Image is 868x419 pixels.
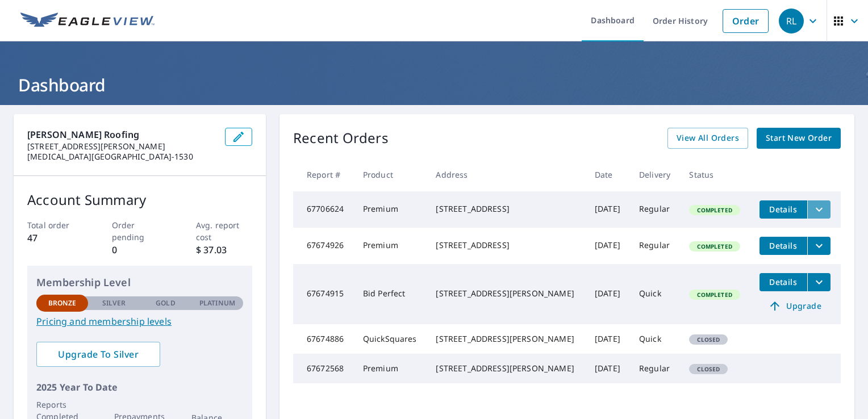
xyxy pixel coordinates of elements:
div: [STREET_ADDRESS][PERSON_NAME] [436,288,576,299]
p: [MEDICAL_DATA][GEOGRAPHIC_DATA]-1530 [27,152,216,162]
td: [DATE] [586,354,630,383]
p: Gold [156,298,175,308]
p: [PERSON_NAME] Roofing [27,128,216,141]
span: Completed [690,291,738,299]
p: Order pending [112,219,168,243]
button: filesDropdownBtn-67706624 [807,200,831,219]
p: Recent Orders [293,128,389,149]
p: Membership Level [36,275,243,290]
a: View All Orders [667,128,748,149]
span: Details [766,276,800,287]
td: [DATE] [586,324,630,354]
span: Closed [690,365,727,373]
td: 67674886 [293,324,354,354]
span: Completed [690,242,738,250]
p: 47 [27,231,84,245]
td: [DATE] [586,228,630,264]
div: [STREET_ADDRESS] [436,203,576,215]
td: [DATE] [586,264,630,324]
td: Quick [630,324,681,354]
button: detailsBtn-67674926 [759,237,807,255]
button: detailsBtn-67706624 [759,200,807,219]
img: EV Logo [20,12,155,30]
th: Date [586,158,630,191]
span: Closed [690,336,727,343]
td: Regular [630,191,681,228]
p: 0 [112,243,168,257]
td: Bid Perfect [354,264,427,324]
span: Completed [690,206,738,214]
span: Upgrade To Silver [45,348,151,361]
th: Product [354,158,427,191]
p: $ 37.03 [196,243,252,257]
p: Avg. report cost [196,219,252,243]
p: Platinum [199,298,235,308]
div: [STREET_ADDRESS] [436,240,576,251]
p: 2025 Year To Date [36,380,243,394]
p: Bronze [48,298,77,308]
td: 67672568 [293,354,354,383]
a: Upgrade [759,297,831,315]
span: Upgrade [766,299,824,313]
div: [STREET_ADDRESS][PERSON_NAME] [436,363,576,374]
h1: Dashboard [14,73,854,97]
td: Regular [630,228,681,264]
td: Premium [354,191,427,228]
td: 67674915 [293,264,354,324]
a: Start New Order [757,128,841,149]
td: Premium [354,354,427,383]
td: Premium [354,228,427,264]
td: QuickSquares [354,324,427,354]
th: Address [427,158,585,191]
td: [DATE] [586,191,630,228]
div: RL [779,9,804,33]
a: Upgrade To Silver [36,342,160,367]
button: filesDropdownBtn-67674915 [807,273,831,291]
div: [STREET_ADDRESS][PERSON_NAME] [436,333,576,345]
td: Quick [630,264,681,324]
button: detailsBtn-67674915 [759,273,807,291]
th: Status [680,158,750,191]
span: Details [766,240,800,251]
p: Total order [27,219,84,231]
button: filesDropdownBtn-67674926 [807,237,831,255]
td: Regular [630,354,681,383]
span: View All Orders [677,131,739,145]
td: 67706624 [293,191,354,228]
a: Pricing and membership levels [36,315,243,328]
span: Start New Order [766,131,832,145]
a: Order [723,9,769,33]
p: [STREET_ADDRESS][PERSON_NAME] [27,141,216,152]
th: Report # [293,158,354,191]
p: Silver [102,298,126,308]
td: 67674926 [293,228,354,264]
p: Account Summary [27,190,252,210]
th: Delivery [630,158,681,191]
span: Details [766,204,800,215]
